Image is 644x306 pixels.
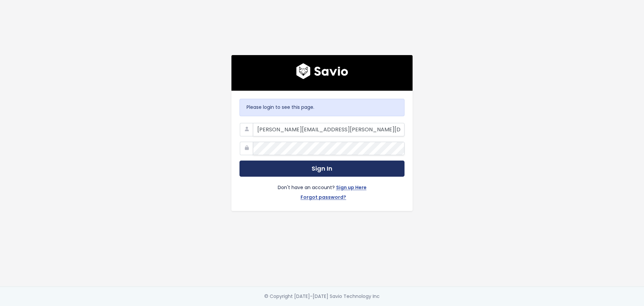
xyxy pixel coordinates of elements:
[239,161,405,177] button: Sign In
[264,292,380,301] div: © Copyright [DATE]-[DATE] Savio Technology Inc
[296,63,348,79] img: logo600x187.a314fd40982d.png
[239,177,405,203] div: Don't have an account?
[247,103,397,112] p: Please login to see this page.
[301,193,346,203] a: Forgot password?
[336,183,367,193] a: Sign up Here
[253,123,405,136] input: Your Work Email Address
